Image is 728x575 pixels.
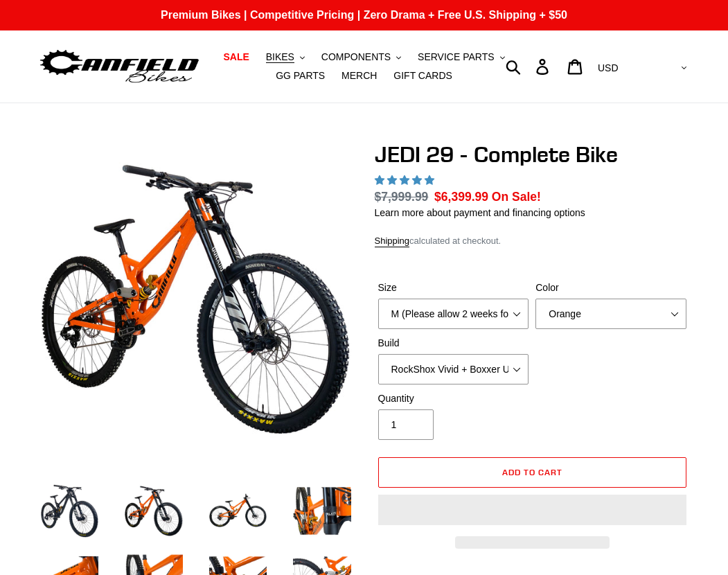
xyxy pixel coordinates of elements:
[375,190,429,204] s: $7,999.99
[378,336,529,351] label: Build
[335,67,384,85] a: MERCH
[276,70,325,82] span: GG PARTS
[341,70,377,82] span: MERCH
[535,281,686,295] label: Color
[502,467,562,477] span: Add to cart
[418,51,494,63] span: SERVICE PARTS
[387,67,459,85] a: GIFT CARDS
[492,188,541,206] span: On Sale!
[266,51,294,63] span: BIKES
[378,281,529,295] label: Size
[41,144,351,454] img: JEDI 29 - Complete Bike
[375,207,585,218] a: Learn more about payment and financing options
[38,46,201,87] img: Canfield Bikes
[393,70,452,82] span: GIFT CARDS
[378,391,529,406] label: Quantity
[375,234,691,248] div: calculated at checkout.
[375,141,691,168] h1: JEDI 29 - Complete Bike
[216,48,256,67] a: SALE
[378,457,687,488] button: Add to cart
[38,479,101,542] img: Load image into Gallery viewer, JEDI 29 - Complete Bike
[269,67,332,85] a: GG PARTS
[206,479,269,542] img: Load image into Gallery viewer, JEDI 29 - Complete Bike
[223,51,249,63] span: SALE
[375,175,437,186] span: 5.00 stars
[290,479,353,542] img: Load image into Gallery viewer, JEDI 29 - Complete Bike
[259,48,312,67] button: BIKES
[411,48,511,67] button: SERVICE PARTS
[314,48,408,67] button: COMPONENTS
[375,236,410,247] a: Shipping
[434,190,488,204] span: $6,399.99
[321,51,391,63] span: COMPONENTS
[122,479,185,542] img: Load image into Gallery viewer, JEDI 29 - Complete Bike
